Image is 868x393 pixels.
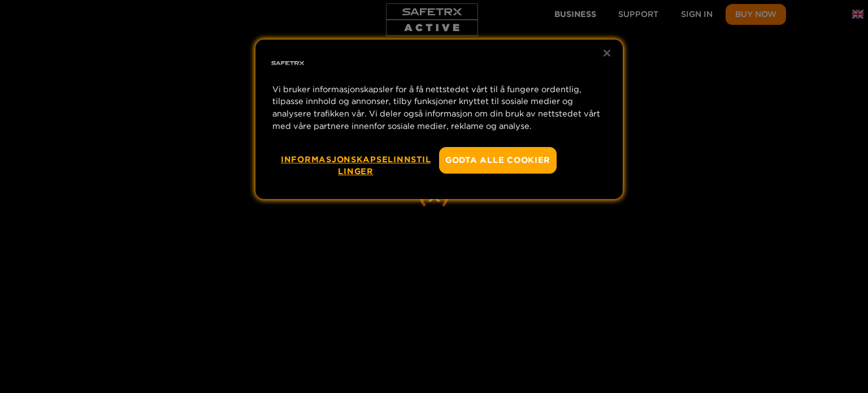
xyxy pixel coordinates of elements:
button: Informasjonskapselinnstillinger [281,147,431,184]
div: Personvern [255,40,623,200]
button: Lukk [594,41,619,66]
button: Godta alle cookier [439,147,557,173]
img: Firma logo [270,45,306,81]
p: Vi bruker informasjonskapsler for å få nettstedet vårt til å fungere ordentlig, tilpasse innhold ... [272,84,606,133]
